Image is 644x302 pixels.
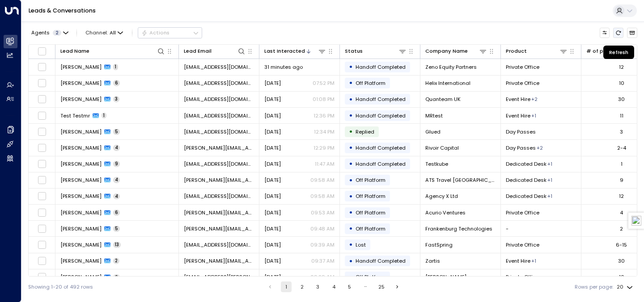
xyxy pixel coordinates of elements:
[356,193,386,200] span: Off Platform
[60,128,102,135] span: Annalli Hamilton
[617,144,626,151] div: 2-4
[425,273,466,281] span: Nory
[60,273,102,281] span: Eltje Lange
[618,257,625,264] div: 30
[575,283,613,291] label: Rows per page:
[184,241,254,248] span: posullivan@fastspring.com
[506,63,539,71] span: Private Office
[113,129,120,135] span: 5
[264,225,281,232] span: Yesterday
[425,63,477,71] span: Zeno Equity Partners
[506,176,547,184] span: Dedicated Desk
[60,225,102,232] span: Daniel Hallett
[138,27,202,38] div: Button group with a nested menu
[113,210,120,216] span: 6
[506,112,530,119] span: Event Hire
[349,174,353,186] div: •
[315,160,335,168] p: 11:47 AM
[506,273,539,281] span: Private Office
[349,239,353,251] div: •
[184,128,254,135] span: annalli@glued.ltd
[264,63,303,71] span: 31 minutes ago
[425,47,468,55] div: Company Name
[113,274,120,281] span: 6
[113,193,120,200] span: 4
[102,113,106,119] span: 1
[28,283,93,291] div: Showing 1-20 of 492 rows
[310,193,335,200] p: 09:58 AM
[184,257,254,264] span: jose@zartis.com
[349,126,353,138] div: •
[113,80,120,86] span: 6
[537,144,543,151] div: Hot desking,Meeting Rooms
[506,96,530,103] span: Event Hire
[619,63,624,71] div: 12
[531,112,536,119] div: Meeting Rooms
[113,226,120,232] span: 5
[425,80,470,87] span: Helix International
[356,225,386,232] span: Off Platform
[60,241,102,248] span: Peter O'Sullivan
[620,128,623,135] div: 3
[184,144,254,151] span: emma.siegers@rivoircapital.nl
[264,47,305,55] div: Last Interacted
[356,257,406,264] span: Handoff Completed
[425,96,461,103] span: Quanteam UK
[356,176,386,184] span: Off Platform
[184,96,254,103] span: shavidri.widana@quanteam.co.uk
[349,77,353,89] div: •
[547,193,552,200] div: Private Office
[264,160,281,168] span: Yesterday
[184,80,254,87] span: mrjameslrobertson@gmail.com
[60,112,90,119] span: Test Testmr
[349,222,353,235] div: •
[349,142,353,154] div: •
[60,209,102,216] span: Jaume Ayats Soler
[113,145,120,151] span: 4
[310,225,335,232] p: 09:48 AM
[356,80,386,87] span: Off Platform
[60,96,102,103] span: Shavidri WIDANA
[547,160,552,168] div: Hot desking
[38,240,47,249] span: Toggle select row
[310,176,335,184] p: 09:58 AM
[531,257,536,264] div: Meeting Rooms
[349,93,353,105] div: •
[113,96,119,102] span: 3
[356,273,386,281] span: Off Platform
[264,144,281,151] span: Yesterday
[425,209,466,216] span: Acurio Ventures
[356,209,386,216] span: Off Platform
[313,281,323,292] button: Go to page 3
[38,176,47,185] span: Toggle select row
[619,193,624,200] div: 12
[60,80,102,87] span: James Robertson
[425,144,459,151] span: Rivoir Capital
[425,160,448,168] span: Testkube
[349,109,353,122] div: •
[349,206,353,218] div: •
[547,176,552,184] div: Private Office
[600,28,610,38] button: Customize
[356,96,406,103] span: Handoff Completed
[38,127,47,136] span: Toggle select row
[141,29,169,36] div: Actions
[38,224,47,233] span: Toggle select row
[349,190,353,202] div: •
[60,47,165,55] div: Lead Name
[425,193,458,200] span: Agency X Ltd
[620,112,623,119] div: 11
[620,209,623,216] div: 4
[110,30,116,36] span: All
[264,176,281,184] span: Yesterday
[113,64,118,70] span: 1
[264,112,281,119] span: Yesterday
[297,281,307,292] button: Go to page 2
[349,61,353,73] div: •
[425,176,496,184] span: ATS Travel Ireland
[425,257,440,264] span: Zartis
[38,79,47,88] span: Toggle select row
[356,112,406,119] span: Handoff Completed
[184,63,254,71] span: sfisher@tuckerman.co.uk
[113,161,120,167] span: 9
